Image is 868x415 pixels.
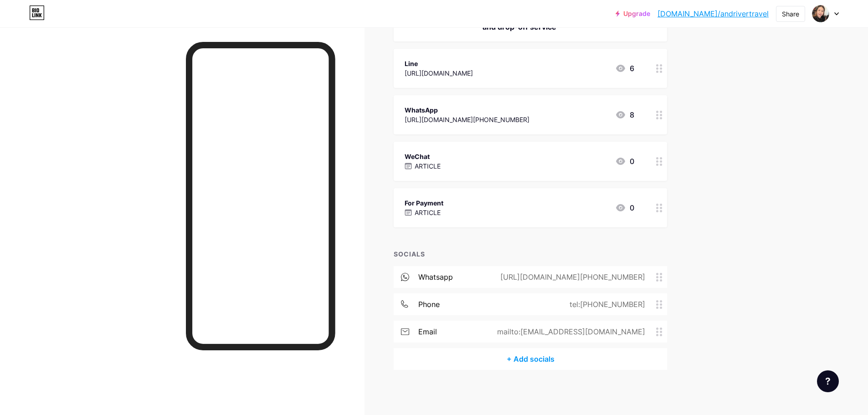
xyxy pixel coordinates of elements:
[405,115,529,124] div: [URL][DOMAIN_NAME][PHONE_NUMBER]
[415,161,441,171] p: ARTICLE
[418,299,440,310] div: phone
[394,249,667,259] div: SOCIALS
[483,326,656,337] div: mailto:[EMAIL_ADDRESS][DOMAIN_NAME]
[555,299,656,310] div: tel:[PHONE_NUMBER]
[812,5,829,22] img: Phuripat Tanapraditkul
[394,348,667,370] div: + Add socials
[615,63,634,74] div: 6
[615,202,634,213] div: 0
[415,208,441,217] p: ARTICLE
[418,272,453,282] div: whatsapp
[405,152,441,161] div: WeChat
[405,59,473,68] div: Line
[615,109,634,120] div: 8
[616,10,650,17] a: Upgrade
[405,68,473,78] div: [URL][DOMAIN_NAME]
[418,326,437,337] div: email
[486,272,656,282] div: [URL][DOMAIN_NAME][PHONE_NUMBER]
[782,9,799,19] div: Share
[405,105,529,115] div: WhatsApp
[615,156,634,167] div: 0
[405,198,443,208] div: For Payment
[192,48,329,344] iframe: To enrich screen reader interactions, please activate Accessibility in Grammarly extension settings
[657,8,769,19] a: [DOMAIN_NAME]/andrivertravel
